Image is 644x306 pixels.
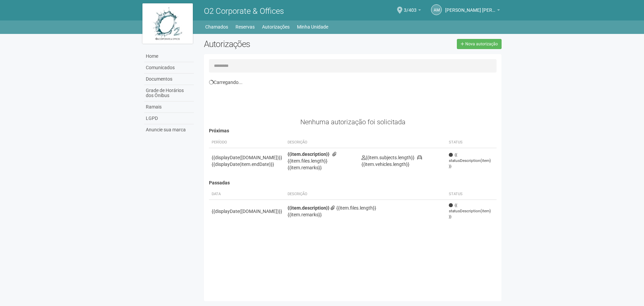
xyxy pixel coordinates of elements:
span: {{item.subjects.length}} [361,155,415,160]
a: Reservas [235,22,255,32]
th: Data [209,189,285,200]
span: {{item.vehicles.length}} [361,155,422,167]
a: AM [431,4,442,15]
span: Alice Martins Nery [445,1,496,13]
span: Nova autorização [465,42,498,46]
th: Descrição [285,189,446,200]
a: Documentos [144,74,194,85]
div: {{displayDate([DOMAIN_NAME])}} [212,154,282,161]
span: 3/403 [404,1,417,13]
span: {{ statusDescription(item) }} [449,203,494,220]
th: Status [446,137,497,148]
div: Nenhuma autorização foi solicitada [209,119,497,125]
a: LGPD [144,113,194,124]
th: Período [209,137,285,148]
a: Nova autorização [457,39,502,49]
a: Autorizações [262,22,290,32]
span: {{item.files.length}} [288,151,338,164]
a: Anuncie sua marca [144,124,194,135]
h4: Passadas [209,180,497,185]
div: {{displayDate([DOMAIN_NAME])}} [212,208,282,215]
th: Status [446,189,497,200]
img: logo.jpg [142,3,193,44]
span: {{ statusDescription(item) }} [449,152,494,169]
a: Home [144,51,194,62]
h2: Autorizações [204,39,348,49]
a: 3/403 [404,8,421,14]
a: Comunicados [144,62,194,74]
span: O2 Corporate & Offices [204,6,284,16]
a: [PERSON_NAME] [PERSON_NAME] [445,8,500,14]
a: Grade de Horários dos Ônibus [144,85,194,101]
span: {{item.files.length}} [331,205,376,211]
div: {{item.remarks}} [288,164,356,171]
div: Carregando... [209,79,497,85]
div: {{displayDate(item.endDate)}} [212,161,282,168]
a: Chamados [205,22,228,32]
th: Descrição [285,137,359,148]
strong: {{item.description}} [288,151,330,157]
h4: Próximas [209,128,497,133]
a: Minha Unidade [297,22,328,32]
strong: {{item.description}} [288,205,330,211]
div: {{item.remarks}} [288,211,444,218]
a: Ramais [144,101,194,113]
